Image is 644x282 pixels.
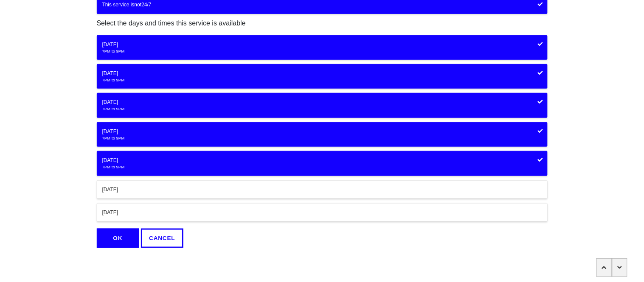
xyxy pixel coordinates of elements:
[97,122,548,147] button: [DATE]7PM to 9PM
[97,203,548,222] button: [DATE]
[97,64,548,89] button: [DATE]7PM to 9PM
[97,229,139,248] button: OK
[97,151,548,176] button: [DATE]7PM to 9PM
[102,128,542,135] div: [DATE]
[102,164,542,170] div: 7PM to 9PM
[102,1,542,8] div: This service is 24/7
[141,229,183,248] button: CANCEL
[102,209,542,216] div: [DATE]
[102,186,542,193] div: [DATE]
[102,41,542,48] div: [DATE]
[102,48,542,54] div: 7PM to 9PM
[135,2,142,8] strong: not
[102,70,542,77] div: [DATE]
[102,135,542,141] div: 7PM to 9PM
[97,18,548,28] p: Select the days and times this service is available
[102,156,542,164] div: [DATE]
[102,98,542,106] div: [DATE]
[102,77,542,83] div: 7PM to 9PM
[97,35,548,60] button: [DATE]7PM to 9PM
[97,93,548,117] button: [DATE]7PM to 9PM
[97,180,548,199] button: [DATE]
[102,106,542,112] div: 7PM to 9PM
